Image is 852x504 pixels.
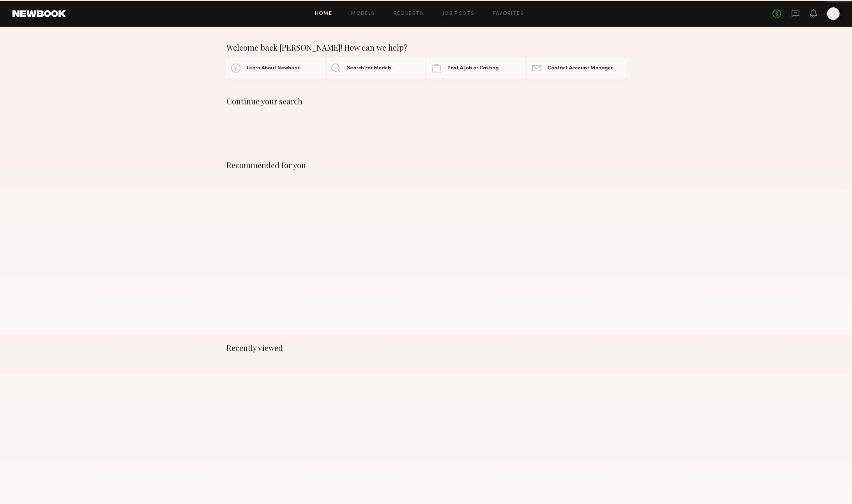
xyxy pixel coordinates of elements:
span: Search For Models [347,66,392,71]
a: Contact Account Manager [527,58,626,78]
span: Contact Account Manager [548,66,613,71]
a: D [827,7,840,20]
a: Home [315,11,332,16]
div: Welcome back [PERSON_NAME]! How can we help? [226,43,626,52]
div: Recommended for you [226,160,626,170]
a: Models [351,11,375,16]
a: Favorites [493,11,524,16]
a: Requests [394,11,424,16]
a: Learn About Newbook [226,58,325,78]
a: Post A Job or Casting [427,58,525,78]
span: Learn About Newbook [247,66,300,71]
span: Post A Job or Casting [447,66,498,71]
div: Recently viewed [226,343,626,352]
a: Search For Models [327,58,425,78]
a: Job Posts [442,11,475,16]
div: Continue your search [226,97,626,106]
